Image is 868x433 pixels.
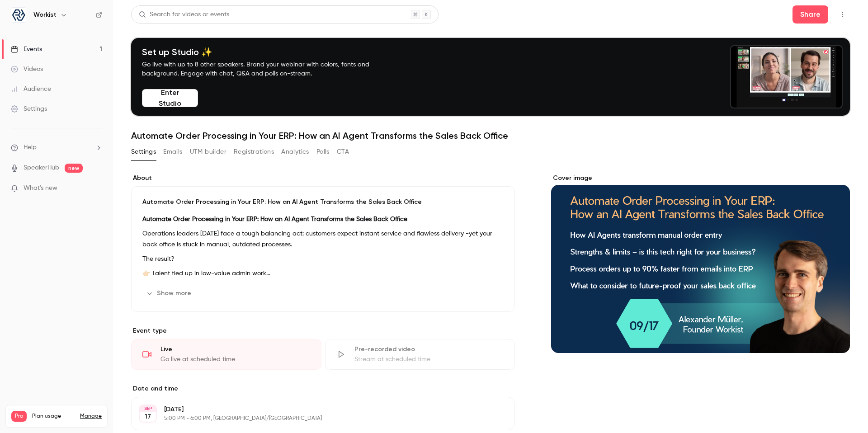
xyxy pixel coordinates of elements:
[281,145,309,159] button: Analytics
[24,163,59,173] a: SpeakerHub
[11,45,42,54] div: Events
[140,405,156,412] div: SEP
[551,174,850,353] section: Cover image
[145,412,151,421] p: 17
[131,384,515,393] label: Date and time
[160,355,310,364] div: Go live at scheduled time
[11,104,47,113] div: Settings
[234,145,274,159] button: Registrations
[354,345,504,354] div: Pre-recorded video
[131,339,321,370] div: LiveGo live at scheduled time
[142,254,504,264] p: The result?
[142,268,504,279] p: 👉🏻 Talent tied up in low-value admin work
[131,174,515,183] label: About
[80,413,102,420] a: Manage
[142,286,197,301] button: Show more
[164,415,467,422] p: 5:00 PM - 6:00 PM, [GEOGRAPHIC_DATA]/[GEOGRAPHIC_DATA]
[142,89,198,107] button: Enter Studio
[65,164,83,173] span: new
[160,345,310,354] div: Live
[325,339,515,370] div: Pre-recorded videoStream at scheduled time
[24,184,57,193] span: What's new
[131,145,156,159] button: Settings
[354,355,504,364] div: Stream at scheduled time
[337,145,349,159] button: CTA
[142,228,504,250] p: Operations leaders [DATE] face a tough balancing act: customers expect instant service and flawle...
[131,130,850,141] h1: Automate Order Processing in Your ERP: How an AI Agent Transforms the Sales Back Office
[190,145,226,159] button: UTM builder
[33,10,57,19] h6: Workist
[793,5,828,24] button: Share
[139,10,229,19] div: Search for videos or events
[91,184,102,193] iframe: Noticeable Trigger
[142,47,391,57] h4: Set up Studio ✨
[24,143,37,152] span: Help
[11,65,43,74] div: Videos
[131,326,515,335] p: Event type
[142,216,407,222] strong: Automate Order Processing in Your ERP: How an AI Agent Transforms the Sales Back Office
[11,85,51,94] div: Audience
[163,145,182,159] button: Emails
[11,8,26,22] img: Workist
[551,174,850,183] label: Cover image
[316,145,330,159] button: Polls
[142,198,504,207] p: Automate Order Processing in Your ERP: How an AI Agent Transforms the Sales Back Office
[11,411,27,422] span: Pro
[32,413,75,420] span: Plan usage
[164,405,467,414] p: [DATE]
[11,143,102,152] li: help-dropdown-opener
[142,60,391,78] p: Go live with up to 8 other speakers. Brand your webinar with colors, fonts and background. Engage...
